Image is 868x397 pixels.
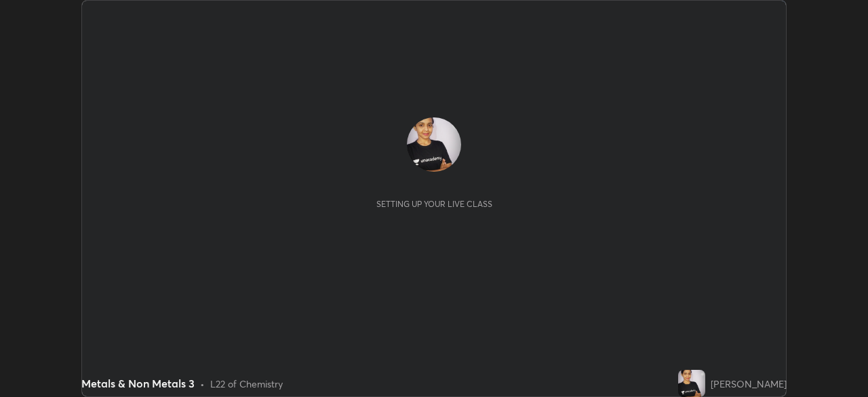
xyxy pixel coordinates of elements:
div: [PERSON_NAME] [711,377,787,391]
div: • [200,377,205,391]
img: 81cc18a9963840aeb134a1257a9a5eb0.jpg [678,370,705,397]
div: L22 of Chemistry [210,377,283,391]
img: 81cc18a9963840aeb134a1257a9a5eb0.jpg [407,117,461,172]
div: Setting up your live class [376,199,492,209]
div: Metals & Non Metals 3 [81,375,195,392]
